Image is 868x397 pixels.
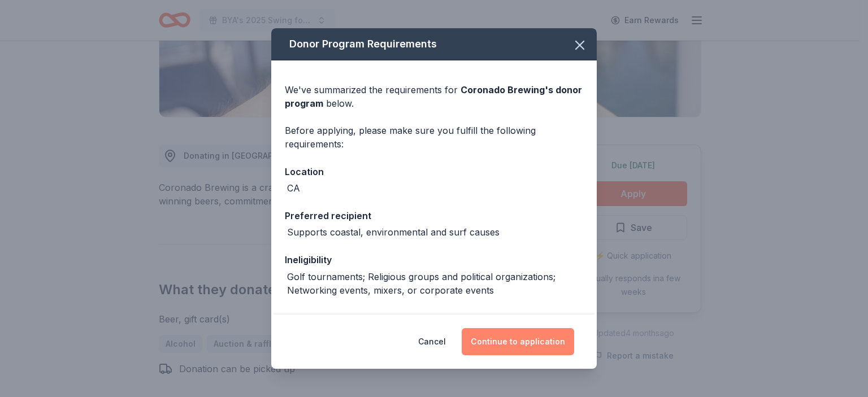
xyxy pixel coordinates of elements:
div: Before applying, please make sure you fulfill the following requirements: [285,124,583,151]
button: Cancel [418,328,446,355]
div: CA [287,181,300,195]
div: Legal [285,311,583,325]
button: Continue to application [462,328,574,355]
div: Location [285,164,583,179]
div: Donor Program Requirements [271,28,597,60]
div: Golf tournaments; Religious groups and political organizations; Networking events, mixers, or cor... [287,270,583,297]
div: Preferred recipient [285,208,583,223]
div: Supports coastal, environmental and surf causes [287,225,500,239]
div: Ineligibility [285,252,583,267]
div: We've summarized the requirements for below. [285,83,583,110]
